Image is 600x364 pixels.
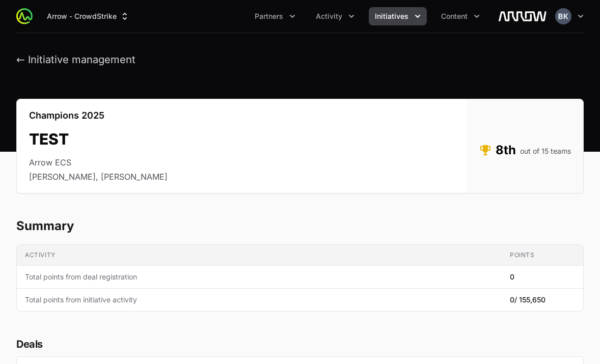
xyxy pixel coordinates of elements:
section: TEST's progress summary [16,218,584,312]
span: / 155,650 [514,295,546,304]
div: Supplier switch menu [41,7,136,25]
span: Initiatives [375,11,408,21]
div: Content menu [435,7,486,25]
span: 0 [510,272,514,282]
h2: Summary [16,218,584,234]
button: Partners [249,7,302,25]
h2: TEST [29,130,168,148]
th: Points [502,245,583,266]
span: Content [441,11,468,21]
span: out of 15 teams [520,146,571,156]
img: Brittany Karno [555,8,571,24]
p: Champions 2025 [29,109,168,122]
span: Total points from deal registration [25,272,494,282]
th: Activity [17,245,502,266]
div: Partners menu [249,7,302,25]
span: Partners [255,11,283,21]
button: Content [435,7,486,25]
div: Initiatives menu [369,7,427,25]
span: Total points from initiative activity [25,295,494,305]
img: ActivitySource [16,8,33,24]
div: Activity menu [310,7,361,25]
span: Activity [316,11,342,21]
section: TEST's details [16,99,584,193]
img: Arrow [498,6,547,26]
h2: Deals [16,336,584,352]
button: Activity [310,7,361,25]
dd: 8th [479,142,571,158]
span: 0 [510,295,546,305]
button: Arrow - CrowdStrike [41,7,136,25]
button: ← Initiative management [16,53,135,66]
li: Arrow ECS [29,156,168,169]
li: [PERSON_NAME], [PERSON_NAME] [29,171,168,183]
div: Main navigation [33,7,486,25]
button: Initiatives [369,7,427,25]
